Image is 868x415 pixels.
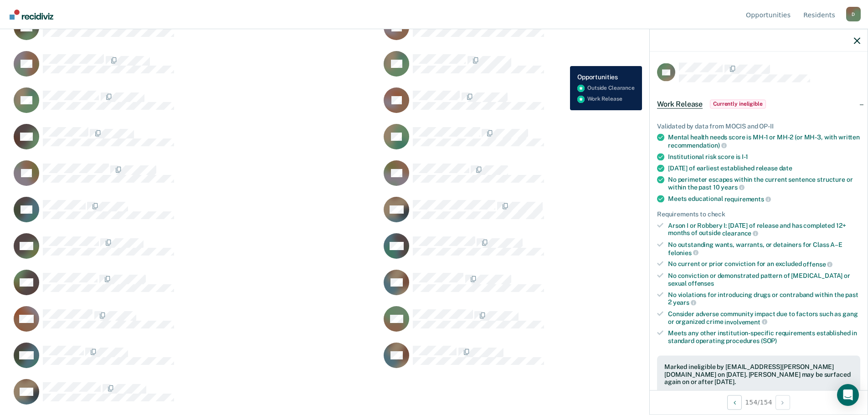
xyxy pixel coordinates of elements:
[668,291,860,306] div: No violations for introducing drugs or contraband within the past 2
[837,384,859,406] div: Open Intercom Messenger
[668,195,860,203] div: Meets educational
[381,233,751,269] div: CaseloadOpportunityCell-1397523
[668,153,860,160] div: Institutional risk score is
[11,160,381,196] div: CaseloadOpportunityCell-1398337
[381,123,751,160] div: CaseloadOpportunityCell-1399465
[668,310,860,325] div: Consider adverse community impact due to factors such as gang or organized crime
[381,196,751,233] div: CaseloadOpportunityCell-1302367
[650,390,868,414] div: 154 / 154
[668,260,860,268] div: No current or prior conviction for an excluded
[721,184,744,191] span: years
[11,196,381,233] div: CaseloadOpportunityCell-224861
[803,261,832,268] span: offense
[11,342,381,379] div: CaseloadOpportunityCell-1350511
[668,241,860,256] div: No outstanding wants, warrants, or detainers for Class A–E
[688,279,714,287] span: offenses
[776,395,790,410] button: Next Opportunity
[724,195,771,202] span: requirements
[668,272,860,287] div: No conviction or demonstrated pattern of [MEDICAL_DATA] or sexual
[668,133,860,149] div: Mental health needs score is MH-1 or MH-2 (or MH-3, with written
[846,7,861,21] div: D
[650,89,868,118] div: Work ReleaseCurrently ineligible
[381,269,751,306] div: CaseloadOpportunityCell-1374844
[10,10,53,20] img: Recidiviz
[11,379,381,415] div: CaseloadOpportunityCell-1410572
[381,306,751,342] div: CaseloadOpportunityCell-1057120
[381,342,751,379] div: CaseloadOpportunityCell-1274739
[722,230,759,237] span: clearance
[11,14,381,51] div: CaseloadOpportunityCell-1344606
[11,87,381,123] div: CaseloadOpportunityCell-1318672
[668,221,860,237] div: Arson I or Robbery I: [DATE] of release and has completed 12+ months of outside
[11,123,381,160] div: CaseloadOpportunityCell-1170608
[779,164,792,171] span: date
[668,164,860,172] div: [DATE] of earliest established release
[381,160,751,196] div: CaseloadOpportunityCell-80022
[724,318,767,325] span: involvement
[657,99,703,108] span: Work Release
[11,306,381,342] div: CaseloadOpportunityCell-1221169
[668,175,860,191] div: No perimeter escapes within the current sentence structure or within the past 10
[742,153,748,160] span: I-1
[668,141,727,149] span: recommendation)
[761,337,777,344] span: (SOP)
[710,99,766,108] span: Currently ineligible
[664,363,853,385] div: Marked ineligible by [EMAIL_ADDRESS][PERSON_NAME][DOMAIN_NAME] on [DATE]. [PERSON_NAME] may be su...
[381,14,751,51] div: CaseloadOpportunityCell-1280937
[668,329,860,345] div: Meets any other institution-specific requirements established in standard operating procedures
[11,233,381,269] div: CaseloadOpportunityCell-1351581
[668,249,699,256] span: felonies
[657,210,860,218] div: Requirements to check
[11,51,381,87] div: CaseloadOpportunityCell-1129528
[657,122,860,130] div: Validated by data from MOCIS and OP-II
[727,395,742,410] button: Previous Opportunity
[11,269,381,306] div: CaseloadOpportunityCell-1285334
[381,51,751,87] div: CaseloadOpportunityCell-1213993
[673,299,696,306] span: years
[846,7,861,21] button: Profile dropdown button
[381,87,751,123] div: CaseloadOpportunityCell-1408443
